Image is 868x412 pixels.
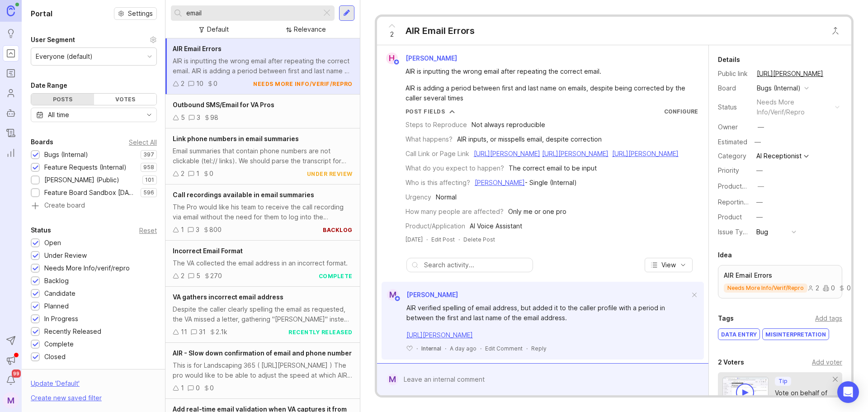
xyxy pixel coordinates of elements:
div: In Progress [44,314,78,324]
div: 5 [196,271,200,281]
label: Product [718,213,742,221]
div: Idea [718,250,732,260]
a: [PERSON_NAME] [475,179,525,186]
div: Edit Post [431,236,455,243]
div: Default [207,24,229,34]
button: ProductboardID [755,180,767,192]
div: Post Fields [406,108,445,115]
div: Email summaries that contain phone numbers are not clickable (tel:// links). We should parse the ... [173,146,353,166]
div: This is for Landscaping 365 ( [URL][PERSON_NAME] ) The pro would like to be able to adjust the sp... [173,360,353,380]
div: complete [319,272,353,280]
a: H[PERSON_NAME] [381,52,464,64]
a: Call recordings available in email summariesThe Pro would like his team to receive the call recor... [165,185,360,241]
div: Posts [31,94,94,105]
a: Ideas [3,25,19,42]
span: [PERSON_NAME] [406,291,458,298]
label: ProductboardID [718,182,766,190]
div: 2.1k [216,327,227,337]
a: Outbound SMS/Email for VA Pros5398 [165,95,360,128]
div: Date Range [31,80,67,91]
a: AIR Email Errorsneeds more info/verif/repro200 [718,265,842,298]
a: [DATE] [406,236,423,243]
h1: Portal [31,8,52,19]
a: Reporting [3,145,19,161]
div: AIR verified spelling of email address, but added it to the caller profile with a period in betwe... [406,303,689,323]
div: — [756,197,763,207]
div: Only me or one pro [508,207,566,217]
label: Issue Type [718,228,751,236]
p: AIR Email Errors [724,271,836,280]
div: Create new saved filter [31,393,102,403]
div: 1 [181,225,184,235]
span: AIR - Slow down confirmation of email and phone number [173,349,352,357]
div: recently released [288,328,353,336]
div: Feature Requests (Internal) [44,162,127,172]
div: Recently Released [44,327,101,336]
img: video-thumbnail-vote-d41b83416815613422e2ca741bf692cc.jpg [722,377,769,407]
button: Announcements [3,352,19,369]
div: backlog [323,226,353,234]
div: Call Link or Page Link [406,149,469,159]
div: H [386,52,398,64]
a: Create board [31,202,157,210]
span: 2 [390,29,394,39]
div: Who is this affecting? [406,178,470,188]
div: 1 [181,383,184,393]
img: Canny Home [7,5,15,16]
a: VA gathers incorrect email addressDespite the caller clearly spelling the email as requested, the... [165,287,360,343]
span: View [661,260,676,270]
div: 5 [181,113,185,123]
div: Everyone (default) [36,52,93,62]
div: Edit Comment [485,345,523,352]
div: needs more info/verif/repro [757,97,831,117]
div: 1 [196,169,199,179]
a: AIR - Slow down confirmation of email and phone numberThis is for Landscaping 365 ( [URL][PERSON_... [165,343,360,399]
div: Votes [94,94,157,105]
input: Search... [186,8,318,18]
div: AIR Email Errors [406,24,475,37]
p: 596 [143,189,154,196]
div: Bug [756,227,768,237]
div: 2 [181,79,184,89]
div: Status [718,102,750,112]
div: [PERSON_NAME] (Public) [44,175,119,185]
p: needs more info/verif/repro [727,284,804,292]
div: AIR is adding a period between first and last name on emails, despite being corrected by the call... [406,83,690,103]
label: Priority [718,166,739,174]
div: Open Intercom Messenger [837,381,859,403]
div: M [387,374,398,385]
p: Tip [778,378,788,385]
div: Owner [718,122,750,132]
a: Link phone numbers in email summariesEmail summaries that contain phone numbers are not clickable... [165,128,360,185]
label: Reporting Team [718,198,766,206]
button: Post Fields [406,108,455,115]
div: Feature Board Sandbox [DATE] [44,188,136,198]
p: 397 [143,151,154,158]
div: - Single (Internal) [475,178,577,188]
div: · [458,236,460,243]
div: All time [48,110,69,120]
div: Under Review [44,251,87,260]
a: Changelog [3,125,19,141]
a: [URL][PERSON_NAME] [754,68,826,80]
div: 31 [199,327,206,337]
div: Select All [129,140,157,145]
p: 101 [145,176,154,184]
a: Incorrect Email FormatThe VA collected the email address in an incorrect format.25270complete [165,241,360,287]
div: 0 [213,79,217,89]
div: Reply [531,345,547,352]
div: Boards [31,137,53,147]
div: Status [31,225,51,236]
p: 958 [143,164,154,171]
div: Bugs (Internal) [44,150,88,160]
div: Backlog [44,276,69,286]
div: Closed [44,352,66,362]
div: 3 [196,225,199,235]
div: Open [44,238,61,248]
span: Incorrect Email Format [173,247,243,255]
div: 2 [181,169,184,179]
div: 10 [196,79,203,89]
div: The VA collected the email address in an incorrect format. [173,258,353,268]
div: The correct email to be input [509,163,597,173]
div: — [756,166,763,175]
